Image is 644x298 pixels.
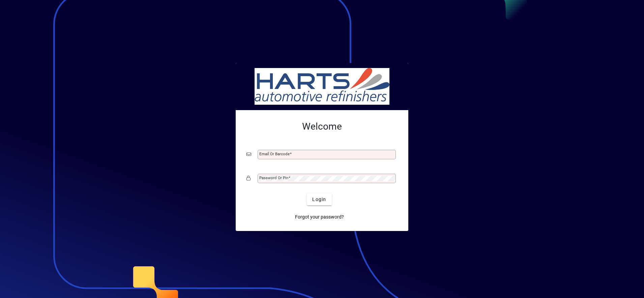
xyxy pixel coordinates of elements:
[307,193,331,205] button: Login
[295,213,344,221] span: Forgot your password?
[292,211,347,223] a: Forgot your password?
[259,175,288,180] mat-label: Password or Pin
[312,196,326,203] span: Login
[259,152,290,156] mat-label: Email or Barcode
[246,121,398,132] h2: Welcome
